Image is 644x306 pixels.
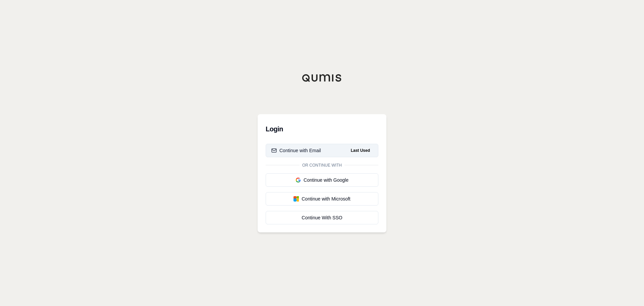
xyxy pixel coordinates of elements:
a: Continue With SSO [266,211,378,224]
span: Last Used [348,146,373,155]
button: Continue with Microsoft [266,192,378,206]
button: Continue with EmailLast Used [266,144,378,157]
div: Continue with Microsoft [271,195,373,202]
div: Continue with Email [271,147,321,154]
button: Continue with Google [266,173,378,187]
h3: Login [266,122,378,136]
span: Or continue with [300,163,344,168]
div: Continue With SSO [271,214,373,221]
img: Qumis [302,74,342,82]
div: Continue with Google [271,177,373,183]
